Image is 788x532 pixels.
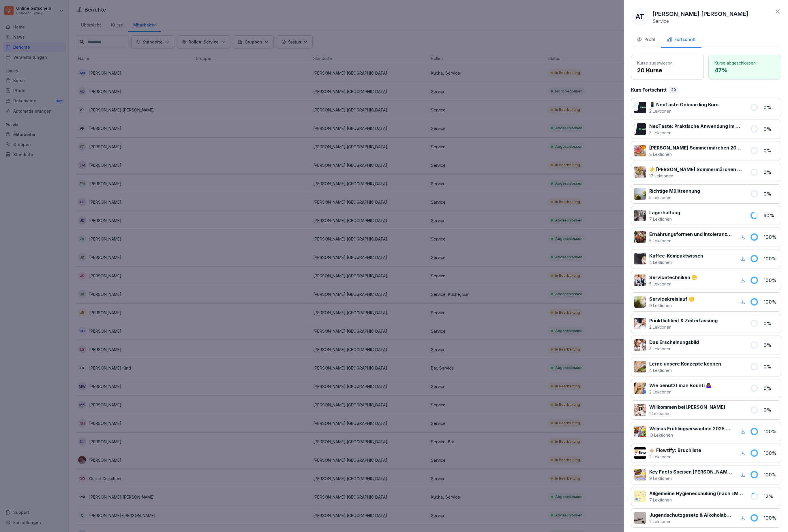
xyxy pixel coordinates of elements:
[649,281,697,287] p: 5 Lektionen
[649,274,697,281] p: Servicetechniken 😁
[637,66,698,75] p: 20 Kurse
[652,10,748,18] p: [PERSON_NAME] [PERSON_NAME]
[649,454,701,460] p: 2 Lektionen
[649,166,743,173] p: ☀️ [PERSON_NAME] Sommermärchen 2025 - Speisen
[649,188,700,194] p: Richtige Mülltrennung
[649,123,743,130] p: NeoTaste: Praktische Anwendung im Wilma Betrieb✨
[649,447,701,454] p: 👉🏼 Flowtify: Bruchliste
[649,209,680,216] p: Lagerhaltung
[649,410,725,416] p: 1 Lektionen
[649,518,732,525] p: 2 Lektionen
[763,450,778,457] p: 100 %
[649,346,699,352] p: 3 Lektionen
[714,66,775,75] p: 47 %
[714,60,775,66] p: Kurse abgeschlossen
[649,468,732,475] p: Key Facts Speisen [PERSON_NAME] [PERSON_NAME] 🥗
[649,194,700,200] p: 5 Lektionen
[649,382,712,389] p: Wie benutzt man Bounti 🤷🏾‍♀️
[649,425,732,432] p: Wilmas Frühlingserwachen 2025 🌼🪴
[763,169,778,176] p: 0 %
[649,490,743,497] p: Allgemeine Hygieneschulung (nach LMHV §4)
[763,190,778,197] p: 0 %
[649,130,743,136] p: 3 Lektionen
[649,101,718,108] p: 📱 NeoTaste Onboarding Kurs
[649,302,694,308] p: 9 Lektionen
[763,342,778,349] p: 0 %
[763,493,778,500] p: 12 %
[649,360,721,367] p: Lerne unsere Konzepte kennen
[649,108,718,114] p: 2 Lektionen
[649,151,743,157] p: 8 Lektionen
[667,36,696,43] div: Fortschritt
[649,173,743,179] p: 17 Lektionen
[649,389,712,395] p: 2 Lektionen
[649,404,725,410] p: Willkommen bei [PERSON_NAME]
[763,471,778,478] p: 100 %
[637,36,655,43] div: Profil
[649,259,703,265] p: 4 Lektionen
[763,104,778,111] p: 0 %
[763,277,778,284] p: 100 %
[649,432,732,438] p: 13 Lektionen
[763,385,778,392] p: 0 %
[649,324,718,330] p: 2 Lektionen
[631,8,648,25] div: AT
[649,238,732,244] p: 5 Lektionen
[763,255,778,262] p: 100 %
[649,317,718,324] p: Pünktlichkeit & Zeiterfassung
[763,147,778,154] p: 0 %
[637,60,698,66] p: Kurse zugewiesen
[631,86,667,93] p: Kurs Fortschritt
[649,252,703,259] p: Kaffee-Kompaktwissen
[763,234,778,241] p: 100 %
[649,216,680,222] p: 7 Lektionen
[763,320,778,327] p: 0 %
[631,32,661,48] button: Profil
[763,212,778,219] p: 60 %
[661,32,701,48] button: Fortschritt
[763,126,778,132] p: 0 %
[649,231,732,238] p: Ernährungsformen und Intoleranzen verstehen
[649,339,699,346] p: Das Erscheinungsbild
[649,144,743,151] p: [PERSON_NAME] Sommermärchen 2025 - Getränke
[763,428,778,435] p: 100 %
[763,363,778,370] p: 0 %
[649,475,732,481] p: 9 Lektionen
[649,497,743,503] p: 7 Lektionen
[763,514,778,521] p: 100 %
[649,367,721,373] p: 4 Lektionen
[763,298,778,305] p: 100 %
[649,512,732,518] p: Jugendschutzgesetz & Alkoholabgabe in der Gastronomie 🧒🏽
[763,406,778,413] p: 0 %
[652,18,669,24] p: Service
[649,296,694,302] p: Servicekreislauf 🟡
[669,87,678,93] div: 20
